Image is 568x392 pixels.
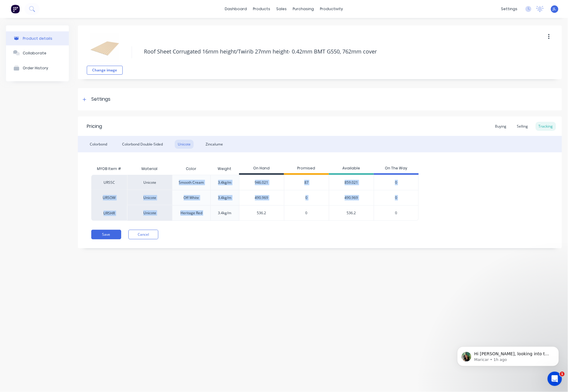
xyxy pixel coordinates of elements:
div: Unicote [127,190,172,205]
span: JL [553,6,556,12]
div: 3.4kg/m [218,180,232,185]
div: 859.021 [329,175,374,190]
div: Colorbond Double-Sided [119,140,166,149]
span: 0 [395,195,397,200]
div: Product details [23,36,52,41]
iframe: Intercom live chat [548,372,562,386]
div: Unicote [127,205,172,221]
button: Collaborate [6,45,69,60]
div: Collaborate [23,51,46,55]
span: 0 [395,210,397,216]
div: 536.2 [239,206,284,220]
span: 87 [304,180,309,185]
div: 946.021 [239,175,284,190]
div: Color [181,161,201,176]
span: 0 [395,180,397,185]
textarea: Roof Sheet Corrugated 16mm height/Twirib 27mm height- 0.42mm BMT G550, 762mm cover [141,45,514,59]
div: purchasing [290,4,317,13]
div: 536.2 [329,205,374,221]
button: Cancel [128,230,158,239]
div: 490.969 [239,190,284,205]
div: Settings [91,96,110,103]
a: dashboard [222,4,250,13]
div: URSOW [91,190,127,205]
div: Colorbond [87,140,110,149]
div: Heritage Red [180,210,202,216]
div: Weight [213,161,236,176]
span: 0 [306,195,308,200]
div: 3.4kg/m [218,195,232,200]
div: Pricing [87,123,102,130]
div: settings [498,4,521,13]
button: Order History [6,60,69,75]
button: Change image [87,66,123,75]
div: Buying [492,122,510,131]
button: Save [91,230,121,239]
div: Available [329,163,374,175]
div: Tracking [536,122,556,131]
div: Selling [514,122,531,131]
div: URSSC [91,175,127,190]
div: products [250,4,274,13]
div: Unicote [127,175,172,190]
div: Order History [23,66,48,70]
div: Unicote [175,140,194,149]
div: MYOB Item # [91,163,127,175]
div: Material [127,163,172,175]
span: 0 [306,210,308,216]
div: sales [274,4,290,13]
iframe: Intercom notifications message [448,334,568,376]
div: On Hand [239,163,284,175]
span: 1 [560,372,565,376]
button: Product details [6,31,69,45]
div: Off White [184,195,199,200]
div: On The Way [374,163,419,175]
div: Smooth Cream [179,180,204,185]
div: 3.4kg/m [218,210,232,216]
div: URSHR [91,205,127,221]
div: 490.969 [329,190,374,205]
img: Factory [11,4,20,13]
div: Zincalume [203,140,226,149]
img: file [90,33,120,63]
div: productivity [317,4,346,13]
div: fileChange image [87,30,123,75]
div: Promised [284,163,329,175]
